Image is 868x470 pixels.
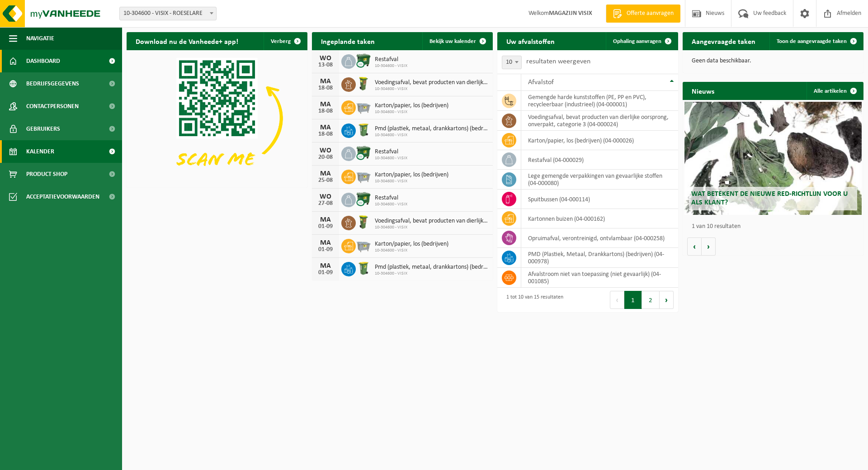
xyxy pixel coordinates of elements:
[375,195,407,202] span: Restafval
[316,124,335,131] div: MA
[375,156,407,161] span: 10-304600 - VISIX
[429,38,476,44] span: Bekijk uw kalender
[375,79,488,86] span: Voedingsafval, bevat producten van dierlijke oorsprong, onverpakt, categorie 3
[316,193,335,200] div: WO
[502,290,563,310] div: 1 tot 10 van 15 resultaten
[26,72,79,95] span: Bedrijfsgegevens
[375,109,448,115] span: 10-304600 - VISIX
[375,148,407,156] span: Restafval
[356,145,371,161] img: WB-1100-CU
[613,38,661,44] span: Ophaling aanvragen
[26,163,67,185] span: Product Shop
[687,237,702,256] button: Vorige
[316,239,335,247] div: MA
[624,9,676,18] span: Offerte aanvragen
[375,225,488,230] span: 10-304600 - VISIX
[26,140,54,163] span: Kalender
[316,223,335,230] div: 01-09
[356,122,371,138] img: WB-0240-HPE-GN-50
[120,7,216,20] span: 10-304600 - VISIX - ROESELARE
[356,191,371,207] img: WB-1100-CU
[606,5,680,23] a: Offerte aanvragen
[521,150,678,170] td: restafval (04-000029)
[660,291,674,309] button: Next
[316,200,335,207] div: 27-08
[521,91,678,111] td: gemengde harde kunststoffen (PE, PP en PVC), recycleerbaar (industrieel) (04-000001)
[375,241,448,248] span: Karton/papier, los (bedrijven)
[375,63,407,69] span: 10-304600 - VISIX
[127,50,307,186] img: Download de VHEPlus App
[375,171,448,179] span: Karton/papier, los (bedrijven)
[375,202,407,207] span: 10-304600 - VISIX
[375,248,448,253] span: 10-304600 - VISIX
[316,270,335,276] div: 01-09
[316,247,335,253] div: 01-09
[271,38,291,44] span: Verberg
[356,53,371,68] img: WB-1100-CU
[691,190,848,206] span: Wat betekent de nieuwe RED-richtlijn voor u als klant?
[264,32,307,50] button: Verberg
[375,125,488,133] span: Pmd (plastiek, metaal, drankkartons) (bedrijven)
[521,268,678,288] td: afvalstroom niet van toepassing (niet gevaarlijk) (04-001085)
[316,85,335,91] div: 18-08
[375,56,407,63] span: Restafval
[642,291,660,309] button: 2
[521,190,678,209] td: spuitbussen (04-000114)
[26,27,54,50] span: Navigatie
[316,154,335,161] div: 20-08
[316,262,335,270] div: MA
[521,248,678,268] td: PMD (Plastiek, Metaal, Drankkartons) (bedrijven) (04-000978)
[356,237,371,253] img: WB-2500-GAL-GY-01
[316,62,335,68] div: 13-08
[521,170,678,190] td: lege gemengde verpakkingen van gevaarlijke stoffen (04-000080)
[375,86,488,92] span: 10-304600 - VISIX
[316,101,335,108] div: MA
[521,131,678,150] td: karton/papier, los (bedrijven) (04-000026)
[375,102,448,109] span: Karton/papier, los (bedrijven)
[356,261,371,276] img: WB-0240-HPE-GN-50
[521,209,678,228] td: kartonnen buizen (04-000162)
[375,179,448,184] span: 10-304600 - VISIX
[683,82,723,100] h2: Nieuws
[316,170,335,177] div: MA
[316,177,335,184] div: 25-08
[356,168,371,184] img: WB-2500-GAL-GY-01
[526,58,590,65] label: resultaten weergeven
[624,291,642,309] button: 1
[356,76,371,91] img: WB-0060-HPE-GN-50
[549,10,592,17] strong: MAGAZIJN VISIX
[26,50,60,72] span: Dashboard
[316,78,335,85] div: MA
[610,291,624,309] button: Previous
[502,56,521,69] span: 10
[684,102,862,215] a: Wat betekent de nieuwe RED-richtlijn voor u als klant?
[777,38,847,44] span: Toon de aangevraagde taken
[356,214,371,230] img: WB-0060-HPE-GN-50
[26,185,99,208] span: Acceptatievoorwaarden
[497,32,564,50] h2: Uw afvalstoffen
[119,7,217,20] span: 10-304600 - VISIX - ROESELARE
[375,133,488,138] span: 10-304600 - VISIX
[375,271,488,276] span: 10-304600 - VISIX
[375,264,488,271] span: Pmd (plastiek, metaal, drankkartons) (bedrijven)
[316,108,335,114] div: 18-08
[356,99,371,114] img: WB-2500-GAL-GY-01
[127,32,247,50] h2: Download nu de Vanheede+ app!
[692,223,859,230] p: 1 van 10 resultaten
[807,82,863,100] a: Alle artikelen
[683,32,764,50] h2: Aangevraagde taken
[26,95,79,118] span: Contactpersonen
[375,218,488,225] span: Voedingsafval, bevat producten van dierlijke oorsprong, onverpakt, categorie 3
[521,228,678,248] td: opruimafval, verontreinigd, ontvlambaar (04-000258)
[316,55,335,62] div: WO
[528,79,554,86] span: Afvalstof
[692,58,854,64] p: Geen data beschikbaar.
[702,237,716,256] button: Volgende
[312,32,384,50] h2: Ingeplande taken
[521,111,678,131] td: voedingsafval, bevat producten van dierlijke oorsprong, onverpakt, categorie 3 (04-000024)
[769,32,863,50] a: Toon de aangevraagde taken
[422,32,492,50] a: Bekijk uw kalender
[316,216,335,223] div: MA
[26,118,60,140] span: Gebruikers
